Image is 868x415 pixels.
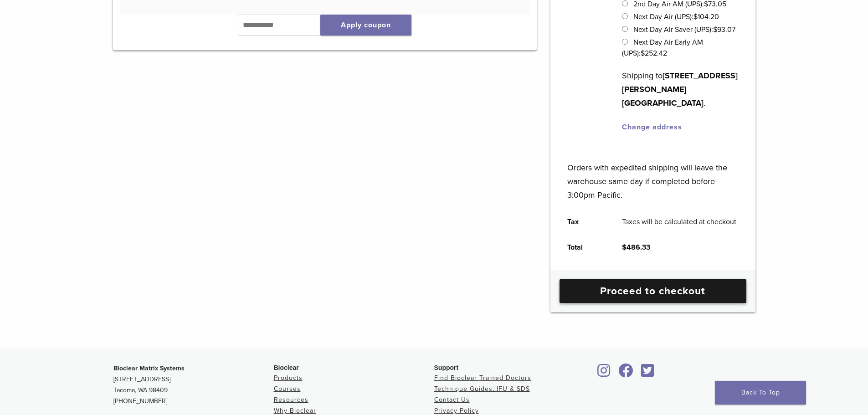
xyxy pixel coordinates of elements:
th: Total [557,235,612,260]
span: $ [713,25,717,34]
bdi: 93.07 [713,25,735,34]
button: Apply coupon [320,15,411,36]
p: Orders with expedited shipping will leave the warehouse same day if completed before 3:00pm Pacific. [567,147,738,202]
td: Taxes will be calculated at checkout [612,209,747,235]
strong: Bioclear Matrix Systems [113,364,185,372]
bdi: 486.33 [622,243,650,252]
a: Why Bioclear [274,407,316,415]
a: Resources [274,396,308,404]
span: $ [641,49,645,58]
a: Bioclear [595,369,614,378]
a: Proceed to checkout [560,279,746,303]
bdi: 252.42 [641,49,667,58]
a: Courses [274,385,301,393]
p: [STREET_ADDRESS] Tacoma, WA 98409 [PHONE_NUMBER] [113,363,274,407]
a: Bioclear [638,369,657,378]
label: Next Day Air (UPS): [633,12,719,21]
label: Next Day Air Saver (UPS): [633,25,735,34]
a: Back To Top [715,381,806,405]
p: Shipping to . [622,69,738,110]
label: Next Day Air Early AM (UPS): [622,38,703,58]
span: Support [434,364,459,371]
span: $ [622,243,627,252]
a: Products [274,374,303,382]
bdi: 104.20 [693,12,719,21]
a: Find Bioclear Trained Doctors [434,374,531,382]
a: Bioclear [616,369,637,378]
a: Contact Us [434,396,470,404]
span: $ [693,12,698,21]
a: Privacy Policy [434,407,479,415]
th: Tax [557,209,612,235]
span: Bioclear [274,364,299,371]
a: Technique Guides, IFU & SDS [434,385,530,393]
strong: [STREET_ADDRESS][PERSON_NAME] [GEOGRAPHIC_DATA] [622,71,738,108]
a: Change address [622,123,682,132]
